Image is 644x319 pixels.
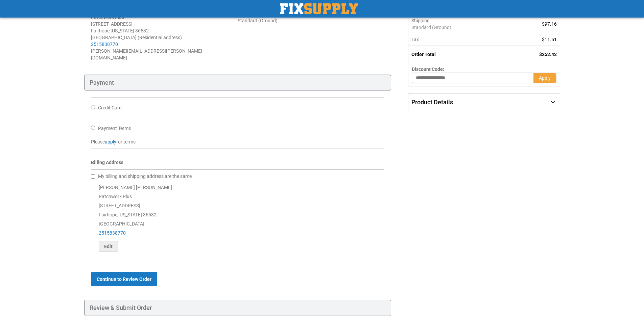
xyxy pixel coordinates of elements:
[539,52,557,57] span: $252.42
[84,75,391,91] div: Payment
[280,3,358,14] a: store logo
[91,138,385,145] p: Please for terms
[99,230,126,236] a: 2515838770
[411,99,453,106] span: Product Details
[91,272,157,286] button: Continue to Review Order
[238,17,384,24] div: Standard (Ground)
[104,244,113,249] span: Edit
[91,159,385,169] div: Billing Address
[411,52,436,57] strong: Order Total
[91,7,238,61] address: [PERSON_NAME] [PERSON_NAME] Patchwork Plus [STREET_ADDRESS] Fairhope , 36532 [GEOGRAPHIC_DATA] (R...
[118,212,142,217] span: [US_STATE]
[411,18,430,23] span: Shipping
[105,139,116,144] a: apply
[542,21,557,27] span: $97.16
[99,241,118,252] button: Edit
[98,174,192,179] span: My billing and shipping address are the same
[111,28,134,33] span: [US_STATE]
[97,276,151,282] span: Continue to Review Order
[98,126,131,131] span: Payment Terms
[412,67,444,72] span: Discount Code:
[408,33,508,46] th: Tax
[98,105,122,110] span: Credit Card
[91,183,385,252] div: [PERSON_NAME] [PERSON_NAME] Patchwork Plus [STREET_ADDRESS] Fairhope , 36532 [GEOGRAPHIC_DATA]
[91,42,118,47] a: 2515838770
[84,300,391,316] div: Review & Submit Order
[91,48,202,60] span: [PERSON_NAME][EMAIL_ADDRESS][PERSON_NAME][DOMAIN_NAME]
[542,37,557,42] span: $11.51
[411,24,504,31] span: Standard (Ground)
[280,3,358,14] img: Fix Industrial Supply
[533,73,556,83] button: Apply
[539,75,551,81] span: Apply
